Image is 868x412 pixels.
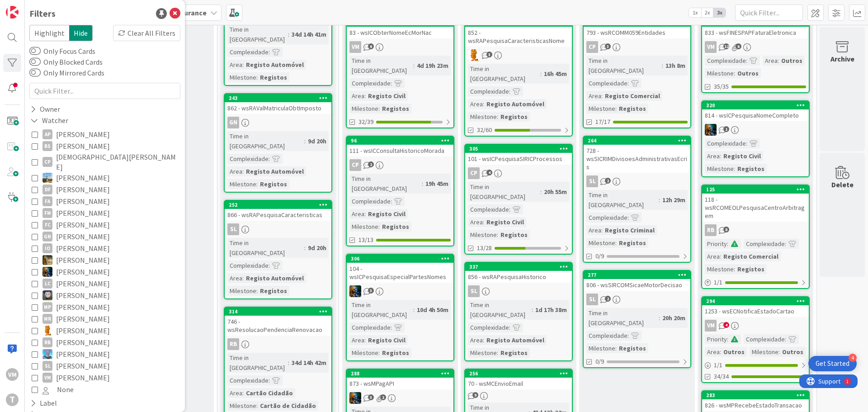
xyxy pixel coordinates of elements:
div: 294 [706,298,809,304]
div: 264728 - wsSICRIMDivisoesAdministrativasEcris [584,137,690,173]
span: 35/35 [714,82,729,91]
span: : [483,99,484,109]
div: 12h 29m [660,195,688,205]
div: CP [584,41,690,53]
div: CP [349,159,361,171]
span: : [601,91,603,101]
span: : [269,260,270,270]
div: Milestone [349,104,378,114]
span: : [601,225,603,235]
span: : [242,166,244,176]
div: 277806 - wsSIRCOMSicaeMotorDecisao [584,271,690,291]
div: Complexidade [744,239,785,249]
span: : [720,251,721,261]
button: LC [PERSON_NAME] [32,278,178,289]
span: : [734,264,735,274]
div: CP [468,167,480,179]
span: 32/60 [477,125,492,135]
span: : [509,86,510,96]
div: Area [586,225,601,235]
div: Time in [GEOGRAPHIC_DATA] [586,190,659,210]
div: CP [42,157,52,167]
div: Registos [735,264,767,274]
span: 13/28 [477,243,492,253]
div: CP [586,41,598,53]
div: Area [349,209,364,219]
div: 343 [229,95,331,101]
div: SL [227,223,239,235]
span: : [615,104,617,114]
span: : [615,238,617,248]
span: : [509,204,510,214]
span: 6 [736,43,741,49]
div: CP [347,159,453,171]
div: FC [42,220,52,230]
div: Outros [779,56,805,66]
span: : [364,209,366,219]
input: Quick Filter... [29,83,180,99]
span: [PERSON_NAME] [56,231,110,242]
a: 337856 - wsRAPesquisaHistoricoSLTime in [GEOGRAPHIC_DATA]:1d 17h 38mComplexidade:Area:Registo Aut... [464,262,573,361]
div: Registos [498,112,530,122]
div: GN [42,232,52,242]
span: [DEMOGRAPHIC_DATA][PERSON_NAME] [56,152,178,172]
div: FA [42,196,52,206]
span: : [391,196,392,206]
div: Area [468,99,483,109]
input: Quick Filter... [735,5,803,21]
div: LC [42,279,52,289]
div: Milestone [227,286,256,296]
div: Registo Civil [366,209,408,219]
div: 111 - wsICConsultaHistoricoMorada [347,145,453,156]
div: 1/1 [702,277,809,288]
div: 83 - wsICObterNomeEcMorNac [347,27,453,38]
div: FM [42,208,52,218]
img: DG [42,173,52,183]
div: Milestone [227,179,256,189]
div: 1 [47,4,49,11]
a: 125118 - wsRCOMEOLPesquisaCentroArbitragemRBPriority:Complexidade:Area:Registo ComercialMilestone... [701,185,810,289]
div: 337 [465,263,572,271]
div: CP [465,167,572,179]
div: 337 [469,264,572,270]
span: : [364,91,366,101]
div: 20h 55m [542,187,569,197]
div: Time in [GEOGRAPHIC_DATA] [468,300,532,320]
span: 0/9 [595,251,604,261]
div: 252 [229,202,331,208]
div: SL [586,175,598,187]
div: Area [705,251,720,261]
div: 16h 45m [542,69,569,79]
div: 96 [347,137,453,145]
span: : [627,78,629,88]
div: SL [584,175,690,187]
span: : [378,104,380,114]
div: GN [227,117,239,128]
div: Registos [258,286,289,296]
div: Area [763,56,778,66]
span: [PERSON_NAME] [56,242,110,254]
span: : [242,60,244,70]
div: Milestone [468,230,497,240]
span: 4 [486,170,492,175]
span: : [391,78,392,88]
div: 277 [588,272,690,278]
div: 728 - wsSICRIMDivisoesAdministrativasEcris [584,145,690,173]
span: [PERSON_NAME] [56,219,110,231]
a: 320814 - wsICPesquisaNomeCompletoJCComplexidade:Area:Registo CivilMilestone:Registos [701,100,810,177]
div: Time in [GEOGRAPHIC_DATA] [586,56,662,76]
button: Only Focus Cards [29,47,41,56]
span: 3 [605,43,611,49]
a: 100793 - wsRCOMM059EntidadesCPTime in [GEOGRAPHIC_DATA]:13h 8mComplexidade:Area:Registo Comercial... [583,18,691,128]
div: Complexidade [227,154,269,164]
span: : [269,154,270,164]
div: Area [586,91,601,101]
div: 323833 - wsFINESPAPFaturaEletronica [702,19,809,38]
div: Complexidade [586,78,627,88]
span: 3 [368,288,374,294]
div: AP [42,129,52,139]
div: Registos [380,222,411,232]
div: 866 - wsRAPesquisaCaracteristicas [225,209,331,221]
div: Area [349,91,364,101]
div: Milestone [586,104,615,114]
